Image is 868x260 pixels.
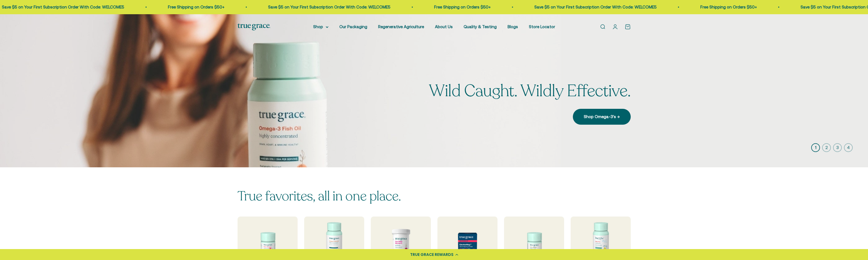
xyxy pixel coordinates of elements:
[429,80,630,102] split-lines: Wild Caught. Wildly Effective.
[313,24,328,30] summary: Shop
[699,5,755,9] a: Free Shipping on Orders $50+
[410,252,454,258] div: TRUE GRACE REWARDS
[533,4,655,10] p: Save $5 on Your First Subscription Order With Code: WELCOME5
[166,5,223,9] a: Free Shipping on Orders $50+
[833,143,842,152] button: 3
[432,5,489,9] a: Free Shipping on Orders $50+
[435,24,453,29] a: About Us
[378,24,424,29] a: Regenerative Agriculture
[464,24,497,29] a: Quality & Testing
[266,4,389,10] p: Save $5 on Your First Subscription Order With Code: WELCOME5
[844,143,853,152] button: 4
[508,24,518,29] a: Blogs
[811,143,820,152] button: 1
[822,143,831,152] button: 2
[573,109,631,125] a: Shop Omega-3's →
[0,4,123,10] p: Save $5 on Your First Subscription Order With Code: WELCOME5
[238,187,401,205] split-lines: True favorites, all in one place.
[339,24,367,29] a: Our Packaging
[529,24,555,29] a: Store Locator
